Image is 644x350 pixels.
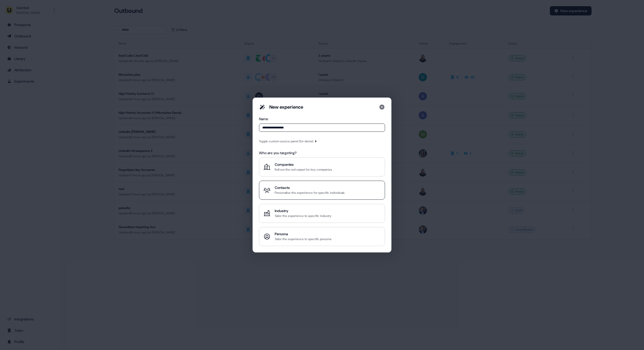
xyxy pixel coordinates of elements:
[275,167,332,172] div: Roll out the red carpet for key companies
[259,116,385,121] div: Name
[275,208,332,213] div: Industry
[259,181,385,200] button: ContactsPersonalise the experience for specific individuals
[269,104,303,110] div: New experience
[259,150,385,155] div: Who are you targeting?
[275,190,345,195] div: Personalise the experience for specific individuals
[259,139,313,144] div: Toggle custom source panel (for demo)
[275,237,331,242] div: Tailor the experience to specific persona
[259,157,385,177] button: CompaniesRoll out the red carpet for key companies
[259,227,385,246] button: PersonaTailor the experience to specific persona
[275,185,345,190] div: Contacts
[275,213,332,218] div: Tailor the experience to specific industry
[259,204,385,223] button: IndustryTailor the experience to specific industry
[275,162,332,167] div: Companies
[259,139,317,144] button: Toggle custom source panel (for demo)
[275,231,331,237] div: Persona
